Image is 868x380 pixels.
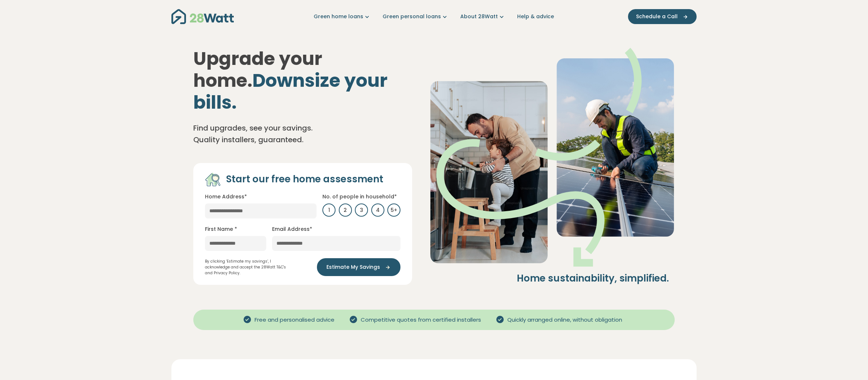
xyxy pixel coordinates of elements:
[226,173,383,186] h4: Start our free home assessment
[339,203,352,217] label: 2
[171,7,697,26] nav: Main navigation
[314,13,371,20] a: Green home loans
[322,193,397,201] label: No. of people in household*
[628,9,697,24] button: Schedule a Call
[193,67,388,115] span: Downsize your bills.
[358,316,484,324] span: Competitive quotes from certified installers
[252,316,337,324] span: Free and personalised advice
[832,345,868,380] iframe: Chat Widget
[205,259,294,276] p: By clicking ‘Estimate my savings’, I acknowledge and accept the 28Watt T&C's and Privacy Policy.
[171,9,234,24] img: 28Watt
[205,193,247,201] label: Home Address*
[193,122,339,146] p: Find upgrades, see your savings. Quality installers, guaranteed.
[326,263,380,271] span: Estimate My Savings
[387,203,400,217] label: 5+
[371,203,384,217] label: 4
[383,13,449,20] a: Green personal loans
[205,225,237,233] label: First Name *
[517,13,554,20] a: Help & advice
[317,258,400,276] button: Estimate My Savings
[460,13,505,20] a: About 28Watt
[322,203,336,217] label: 1
[355,203,368,217] label: 3
[193,48,412,113] h1: Upgrade your home.
[430,272,669,285] h4: Home sustainability, simplified.
[636,13,678,20] span: Schedule a Call
[272,225,312,233] label: Email Address*
[504,316,625,324] span: Quickly arranged online, without obligation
